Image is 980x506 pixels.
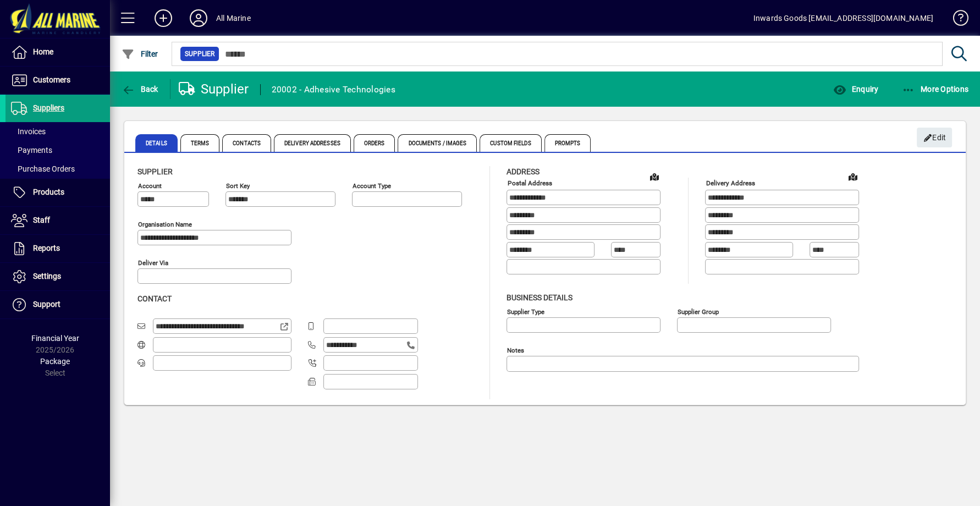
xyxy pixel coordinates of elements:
[506,167,539,176] span: Address
[5,235,110,262] a: Reports
[135,134,178,152] span: Details
[146,8,181,28] button: Add
[5,141,110,159] a: Payments
[5,291,110,318] a: Support
[31,334,79,343] span: Financial Year
[5,122,110,141] a: Invoices
[944,2,966,38] a: Knowledge Base
[753,9,933,27] div: Inwards Goods [EMAIL_ADDRESS][DOMAIN_NAME]
[833,85,878,94] span: Enquiry
[33,75,70,84] span: Customers
[137,167,173,176] span: Supplier
[923,129,946,147] span: Edit
[274,134,351,152] span: Delivery Addresses
[5,207,110,234] a: Staff
[11,164,75,173] span: Purchase Orders
[33,188,64,196] span: Products
[354,134,395,152] span: Orders
[33,103,64,112] span: Suppliers
[272,81,395,98] div: 20002 - Adhesive Technologies
[507,346,524,354] mat-label: Notes
[122,50,158,58] span: Filter
[110,79,170,99] app-page-header-button: Back
[181,8,216,28] button: Profile
[185,48,214,59] span: Supplier
[830,79,881,99] button: Enquiry
[222,134,271,152] span: Contacts
[353,182,391,190] mat-label: Account Type
[5,263,110,290] a: Settings
[33,47,53,56] span: Home
[33,272,61,280] span: Settings
[917,128,952,147] button: Edit
[138,259,168,267] mat-label: Deliver via
[11,127,46,136] span: Invoices
[507,307,544,315] mat-label: Supplier type
[544,134,591,152] span: Prompts
[122,85,158,94] span: Back
[119,79,161,99] button: Back
[5,179,110,206] a: Products
[138,221,192,228] mat-label: Organisation name
[33,300,60,309] span: Support
[33,216,50,224] span: Staff
[137,294,172,303] span: Contact
[899,79,972,99] button: More Options
[216,9,251,27] div: All Marine
[5,67,110,94] a: Customers
[480,134,541,152] span: Custom Fields
[40,357,70,366] span: Package
[138,182,162,190] mat-label: Account
[5,159,110,178] a: Purchase Orders
[902,85,969,94] span: More Options
[5,38,110,66] a: Home
[180,134,220,152] span: Terms
[678,307,719,315] mat-label: Supplier group
[506,293,572,302] span: Business details
[226,182,250,190] mat-label: Sort key
[179,80,249,98] div: Supplier
[33,244,60,252] span: Reports
[119,44,161,64] button: Filter
[646,168,663,185] a: View on map
[398,134,477,152] span: Documents / Images
[11,146,52,155] span: Payments
[844,168,862,185] a: View on map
